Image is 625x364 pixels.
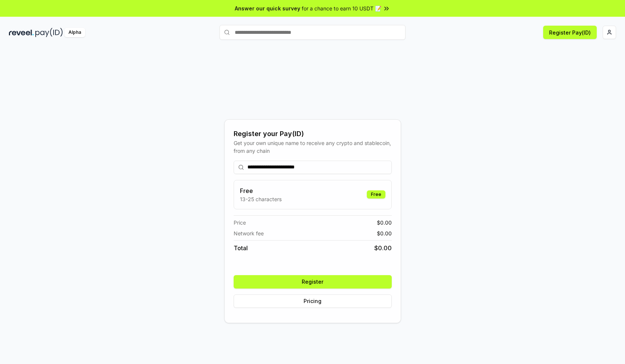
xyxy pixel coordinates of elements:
div: Get your own unique name to receive any crypto and stablecoin, from any chain [234,139,392,155]
h3: Free [240,186,282,195]
button: Register [234,275,392,289]
span: Total [234,244,248,252]
span: Price [234,219,246,226]
button: Pricing [234,294,392,308]
div: Register your Pay(ID) [234,129,392,139]
span: $ 0.00 [377,229,392,237]
div: Free [367,190,385,199]
span: Network fee [234,229,264,237]
button: Register Pay(ID) [543,26,597,39]
img: pay_id [35,28,63,37]
span: Answer our quick survey [235,4,300,12]
span: $ 0.00 [377,219,392,226]
p: 13-25 characters [240,195,282,203]
span: for a chance to earn 10 USDT 📝 [302,4,381,12]
span: $ 0.00 [374,244,392,252]
div: Alpha [64,28,85,37]
img: reveel_dark [9,28,34,37]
